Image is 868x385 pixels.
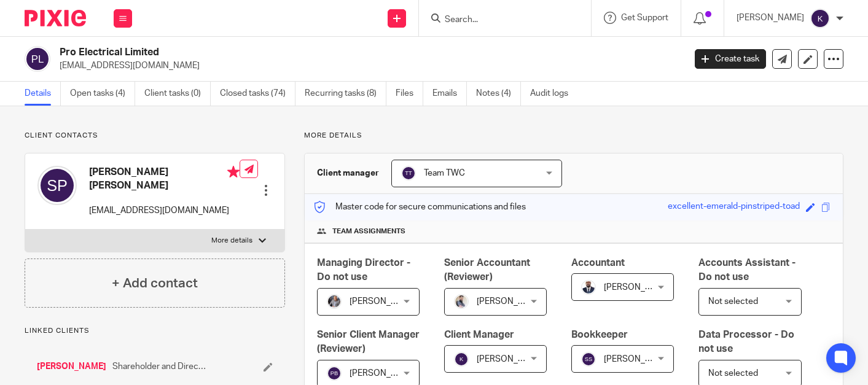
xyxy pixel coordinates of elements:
[314,201,526,213] p: Master code for secure communications and files
[350,297,417,306] span: [PERSON_NAME]
[25,131,285,141] p: Client contacts
[401,166,416,181] img: svg%3E
[317,330,420,354] span: Senior Client Manager (Reviewer)
[37,166,77,205] img: svg%3E
[25,326,285,336] p: Linked clients
[25,10,86,26] img: Pixie
[220,82,295,106] a: Closed tasks (74)
[444,258,530,282] span: Senior Accountant (Reviewer)
[530,82,577,106] a: Audit logs
[604,283,671,292] span: [PERSON_NAME]
[60,60,676,72] p: [EMAIL_ADDRESS][DOMAIN_NAME]
[70,82,135,106] a: Open tasks (4)
[112,274,198,293] h4: + Add contact
[144,82,211,106] a: Client tasks (0)
[477,297,544,306] span: [PERSON_NAME]
[37,360,106,373] a: [PERSON_NAME]
[621,14,668,22] span: Get Support
[604,355,671,364] span: [PERSON_NAME]
[25,46,50,72] img: svg%3E
[432,82,467,106] a: Emails
[571,330,628,340] span: Bookkeeper
[708,297,758,306] span: Not selected
[317,167,379,179] h3: Client manager
[444,330,514,340] span: Client Manager
[327,294,342,309] img: -%20%20-%20studio@ingrained.co.uk%20for%20%20-20220223%20at%20101413%20-%201W1A2026.jpg
[89,166,240,192] h4: [PERSON_NAME] [PERSON_NAME]
[668,200,800,214] div: excellent-emerald-pinstriped-toad
[737,12,804,24] p: [PERSON_NAME]
[698,330,794,354] span: Data Processor - Do not use
[60,46,553,59] h2: Pro Electrical Limited
[708,369,758,378] span: Not selected
[396,82,423,106] a: Files
[304,131,843,141] p: More details
[424,169,465,177] span: Team TWC
[571,258,625,268] span: Accountant
[476,82,521,106] a: Notes (4)
[477,355,544,364] span: [PERSON_NAME]
[211,236,252,246] p: More details
[581,280,596,295] img: WhatsApp%20Image%202022-05-18%20at%206.27.04%20PM.jpeg
[454,294,469,309] img: Pixie%2002.jpg
[698,258,796,282] span: Accounts Assistant - Do not use
[810,9,830,28] img: svg%3E
[227,166,240,178] i: Primary
[327,366,342,381] img: svg%3E
[305,82,386,106] a: Recurring tasks (8)
[89,204,240,217] p: [EMAIL_ADDRESS][DOMAIN_NAME]
[350,369,417,378] span: [PERSON_NAME]
[332,227,405,236] span: Team assignments
[317,258,410,282] span: Managing Director - Do not use
[581,352,596,367] img: svg%3E
[112,360,206,373] span: Shareholder and Director
[695,49,766,69] a: Create task
[25,82,61,106] a: Details
[444,15,554,26] input: Search
[454,352,469,367] img: svg%3E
